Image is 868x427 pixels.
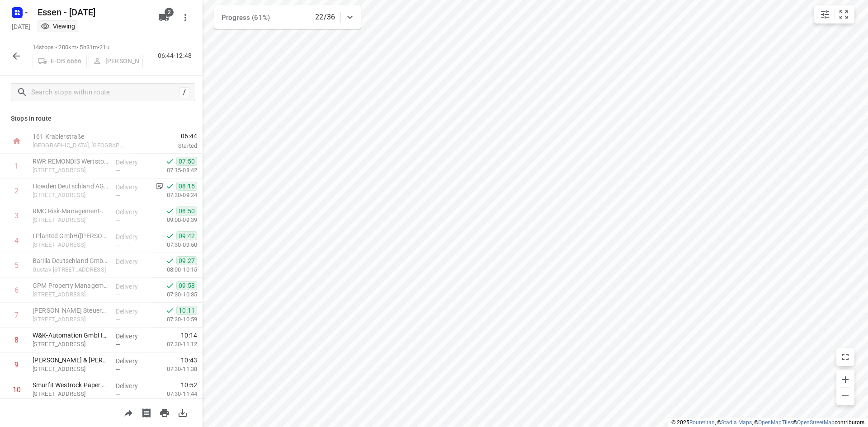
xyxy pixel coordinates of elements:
[33,216,108,225] p: [STREET_ADDRESS]
[33,43,143,52] p: 14 stops • 200km • 5h31m
[181,331,197,340] span: 10:14
[33,166,108,175] p: [STREET_ADDRESS]
[671,419,864,426] li: © 2025 , © , © © contributors
[165,256,175,265] svg: Done
[176,256,197,265] span: 09:27
[116,307,149,316] p: Delivery
[176,281,197,290] span: 09:58
[176,182,197,191] span: 08:15
[14,311,19,319] div: 7
[176,157,197,166] span: 07:50
[165,231,175,240] svg: Done
[116,257,149,266] p: Delivery
[116,158,149,167] p: Delivery
[116,192,120,199] span: —
[33,182,108,191] p: Howden Deutschland AG(Jill Wolf)
[116,332,149,341] p: Delivery
[33,356,108,365] p: Keller & Kalmbach GmbH(Rinora Azizaj)
[14,162,19,170] div: 1
[721,419,752,426] a: Stadia Maps
[116,167,120,174] span: —
[14,336,19,344] div: 8
[152,265,197,274] p: 08:00-10:15
[116,242,120,249] span: —
[152,340,197,349] p: 07:30-11:12
[33,256,108,265] p: Barilla Deutschland GmbH(Ute Richter)
[33,265,108,274] p: Gustav-Heinemann-Ufer 72c, Köln
[116,381,149,390] p: Delivery
[116,391,120,398] span: —
[119,408,137,417] span: Share route
[222,14,270,22] span: Progress (61%)
[689,419,715,426] a: Routetitan
[152,240,197,249] p: 07:30-09:50
[181,380,197,389] span: 10:52
[165,281,175,290] svg: Done
[14,236,19,245] div: 4
[14,187,19,195] div: 2
[33,315,108,324] p: [STREET_ADDRESS]
[14,211,19,220] div: 3
[116,357,149,366] p: Delivery
[758,419,793,426] a: OpenMapTiles
[835,5,853,23] button: Fit zoom
[155,9,173,27] button: 2
[152,191,197,200] p: 07:30-09:24
[165,8,174,17] span: 2
[174,408,192,417] span: Download route
[137,408,156,417] span: Print shipping labels
[116,291,120,298] span: —
[116,366,120,373] span: —
[152,389,197,399] p: 07:30-11:44
[116,217,120,224] span: —
[33,306,108,315] p: HENNIES Steuerberatung GmbH(Ricarda Hennies)
[315,12,335,23] p: 22/36
[33,206,108,216] p: RMC Risk-Management-Consulting GmbH(Kückemanns Daniela )
[13,385,21,394] div: 10
[33,331,108,340] p: W&K-Automation GmbH(Ilija Kostadinov)
[165,206,175,216] svg: Done
[33,240,108,249] p: [STREET_ADDRESS]
[116,267,120,273] span: —
[33,281,108,290] p: GPM Property Management GmbH(Heinz Leo Hermanns)
[165,157,175,166] svg: Done
[14,361,19,369] div: 9
[33,132,127,141] p: 161 Krablerstraße
[165,306,175,315] svg: Done
[116,341,120,348] span: —
[33,290,108,299] p: [STREET_ADDRESS]
[33,157,108,166] p: RWR REMONDIS Wertstoff-Recycling GmbH & Co. KG(Rebeka Maaßen)
[152,216,197,225] p: 09:00-09:39
[116,316,120,323] span: —
[814,5,854,23] div: small contained button group
[176,9,194,27] button: More
[116,282,149,291] p: Delivery
[156,408,174,417] span: Print route
[14,261,19,270] div: 5
[99,44,109,51] span: 21u
[33,340,108,349] p: Vogelsanger Str. 356-358, Köln
[33,191,108,200] p: [STREET_ADDRESS]
[176,306,197,315] span: 10:11
[176,231,197,240] span: 09:42
[41,22,75,31] div: You are currently in view mode. To make any changes, go to edit project.
[152,315,197,324] p: 07:30-10:59
[176,206,197,216] span: 08:50
[797,419,835,426] a: OpenStreetMap
[98,44,99,51] span: •
[11,114,192,123] p: Stops in route
[33,231,108,240] p: I Planted GmbH(Schüller Cindy )
[116,183,149,192] p: Delivery
[116,207,149,216] p: Delivery
[152,365,197,374] p: 07:30-11:38
[137,131,197,141] span: 06:44
[214,5,361,29] div: Progress (61%)22/36
[816,5,834,23] button: Map settings
[137,141,197,150] p: Started
[33,380,108,389] p: Smurfit Westrock Paper Sales Germany GmbH(Ziva Welter)
[31,85,179,99] input: Search stops within route
[33,365,108,374] p: Hansemannstraße 65, Neuss
[33,389,108,399] p: [STREET_ADDRESS]
[33,141,127,150] p: [GEOGRAPHIC_DATA], [GEOGRAPHIC_DATA]
[152,290,197,299] p: 07:30-10:35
